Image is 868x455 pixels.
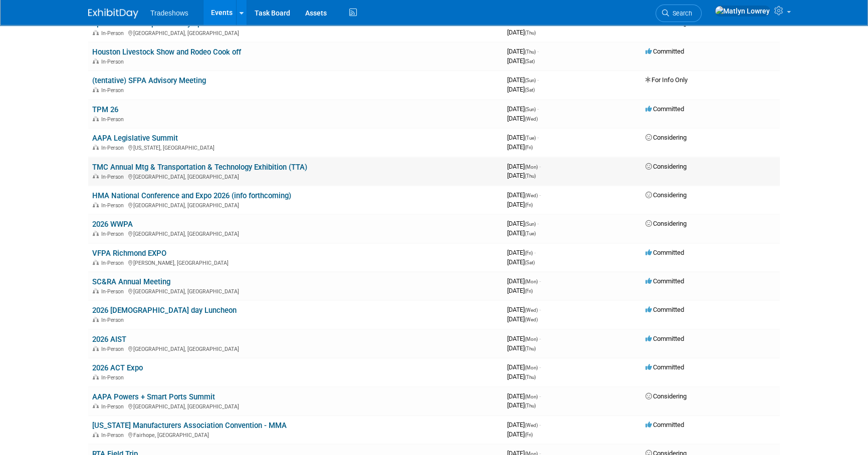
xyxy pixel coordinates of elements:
span: (Mon) [525,336,538,342]
span: Considering [645,191,687,199]
span: Considering [645,220,687,227]
span: (Sun) [525,107,536,112]
img: In-Person Event [93,260,99,265]
span: (Tue) [525,21,536,26]
span: - [539,363,541,371]
span: [DATE] [507,48,539,55]
span: In-Person [101,432,127,438]
span: [DATE] [507,258,535,266]
span: In-Person [101,145,127,151]
span: [DATE] [507,335,541,342]
div: [GEOGRAPHIC_DATA], [GEOGRAPHIC_DATA] [92,29,499,37]
span: - [537,220,539,227]
span: (Wed) [525,317,538,322]
span: [DATE] [507,76,539,84]
div: [GEOGRAPHIC_DATA], [GEOGRAPHIC_DATA] [92,402,499,410]
a: HMA National Conference and Expo 2026 (info forthcoming) [92,191,291,200]
span: Committed [645,363,684,371]
span: [DATE] [507,430,533,438]
span: [DATE] [507,143,533,151]
span: - [537,48,539,55]
span: In-Person [101,87,127,94]
span: - [537,76,539,84]
div: [US_STATE], [GEOGRAPHIC_DATA] [92,143,499,151]
span: In-Person [101,374,127,381]
span: (Tue) [525,135,536,141]
a: AAPA Legislative Summit [92,134,178,143]
div: [GEOGRAPHIC_DATA], [GEOGRAPHIC_DATA] [92,229,499,237]
span: [DATE] [507,229,536,237]
span: (Wed) [525,116,538,122]
span: (Sat) [525,260,535,265]
span: [DATE] [507,306,541,313]
img: In-Person Event [93,317,99,322]
div: [GEOGRAPHIC_DATA], [GEOGRAPHIC_DATA] [92,287,499,295]
span: (Thu) [525,30,536,36]
span: In-Person [101,317,127,323]
div: [GEOGRAPHIC_DATA], [GEOGRAPHIC_DATA] [92,344,499,352]
span: In-Person [101,260,127,266]
span: In-Person [101,30,127,37]
img: In-Person Event [93,202,99,207]
span: (Sat) [525,59,535,64]
span: (Fri) [525,250,533,256]
span: - [539,335,541,342]
span: Committed [645,249,684,256]
span: Committed [645,306,684,313]
span: - [539,392,541,400]
div: [PERSON_NAME], [GEOGRAPHIC_DATA] [92,258,499,266]
span: (Fri) [525,288,533,294]
span: Considering [645,392,687,400]
div: Fairhope, [GEOGRAPHIC_DATA] [92,430,499,438]
img: In-Person Event [93,174,99,179]
img: In-Person Event [93,30,99,35]
a: 2026 [DEMOGRAPHIC_DATA] day Luncheon [92,306,237,315]
span: - [539,277,541,285]
span: [DATE] [507,134,539,141]
span: In-Person [101,288,127,295]
span: [DATE] [507,287,533,294]
span: (Fri) [525,432,533,437]
span: [DATE] [507,277,541,285]
span: [DATE] [507,401,536,409]
span: (Sun) [525,221,536,227]
a: SC&RA Annual Meeting [92,277,170,286]
span: [DATE] [507,315,538,323]
a: TMC Annual Mtg & Transportation & Technology Exhibition (TTA) [92,163,307,172]
span: [DATE] [507,19,539,27]
span: Considering [645,19,687,27]
span: [DATE] [507,220,539,227]
span: (Mon) [525,279,538,284]
span: [DATE] [507,373,536,380]
span: Committed [645,277,684,285]
span: (Sat) [525,87,535,93]
img: In-Person Event [93,288,99,293]
span: (Wed) [525,422,538,428]
span: (Wed) [525,307,538,313]
span: [DATE] [507,115,538,122]
span: (Wed) [525,193,538,198]
span: [DATE] [507,86,535,93]
span: (Mon) [525,164,538,170]
span: In-Person [101,202,127,209]
span: - [539,421,541,428]
img: In-Person Event [93,59,99,64]
span: - [537,19,539,27]
span: [DATE] [507,172,536,179]
span: - [539,306,541,313]
a: Houston Livestock Show and Rodeo Cook off [92,48,241,57]
a: 2026 WWPA [92,220,133,229]
a: TPM 26 [92,105,118,114]
span: [DATE] [507,363,541,371]
span: [DATE] [507,29,536,36]
span: Committed [645,48,684,55]
img: In-Person Event [93,87,99,92]
a: Specialized Transportation Symposium - SC&RA [92,19,253,28]
span: Considering [645,163,687,170]
span: Committed [645,421,684,428]
span: Considering [645,134,687,141]
span: (Fri) [525,202,533,208]
span: (Tue) [525,231,536,236]
span: - [537,105,539,113]
span: (Thu) [525,173,536,179]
